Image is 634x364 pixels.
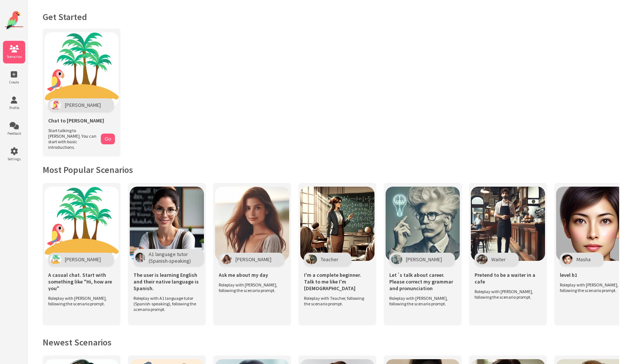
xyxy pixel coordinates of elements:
img: Character [135,253,145,262]
span: I'm a complete beginner. Talk to me like I'm [DEMOGRAPHIC_DATA] [304,272,371,292]
img: Chat with Polly [44,32,119,106]
span: level b1 [560,272,577,278]
span: Waiter [491,256,506,263]
span: [PERSON_NAME] [65,256,101,263]
img: Website Logo [5,11,23,30]
img: Character [306,255,317,264]
span: Roleplay with [PERSON_NAME], following the scenario prompt. [475,289,538,300]
img: Polly [50,100,61,110]
h1: Get Started [43,11,619,23]
span: Profile [3,105,25,110]
h2: Newest Scenarios [43,337,619,348]
span: Chat to [PERSON_NAME] [48,117,104,124]
img: Scenario Image [130,187,204,261]
img: Scenario Image [386,187,460,261]
img: Scenario Image [215,187,289,261]
img: Scenario Image [300,187,374,261]
img: Character [562,255,573,264]
span: Roleplay with [PERSON_NAME], following the scenario prompt. [560,282,623,293]
span: Start talking to [PERSON_NAME]. You can start with basic introductions. [48,128,97,150]
span: Roleplay with A1 language tutor (Spanish-speaking), following the scenario prompt. [133,295,197,312]
span: The user is learning English and their native language is Spanish. [133,272,200,292]
img: Character [476,255,488,264]
span: Settings [3,157,25,161]
span: Let´s talk about career. Please correct my grammar and pronunciation [389,272,456,292]
img: Character [391,255,402,264]
span: Teacher [321,256,339,263]
img: Scenario Image [471,187,545,261]
span: Roleplay with [PERSON_NAME], following the scenario prompt. [219,282,282,293]
span: [PERSON_NAME] [235,256,271,263]
span: Pretend to be a waiter in a cafe [475,272,541,285]
span: Ask me about my day [219,272,268,278]
img: Character [221,255,232,264]
span: [PERSON_NAME] [65,102,101,108]
img: Scenario Image [44,187,119,261]
h2: Most Popular Scenarios [43,164,619,176]
span: [PERSON_NAME] [406,256,442,263]
span: Masha [577,256,591,263]
img: Scenario Image [556,187,630,261]
img: Character [50,255,61,264]
span: Create [3,80,25,85]
span: Roleplay with [PERSON_NAME], following the scenario prompt. [48,295,111,306]
span: Roleplay with Teacher, following the scenario prompt. [304,295,367,306]
button: Go [101,134,115,144]
span: A1 language tutor (Spanish-speaking) [149,251,191,264]
span: Feedback [3,131,25,136]
span: Roleplay with [PERSON_NAME], following the scenario prompt. [389,295,452,306]
span: A casual chat. Start with something like "Hi, how are you" [48,272,115,292]
span: Scenarios [3,54,25,59]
